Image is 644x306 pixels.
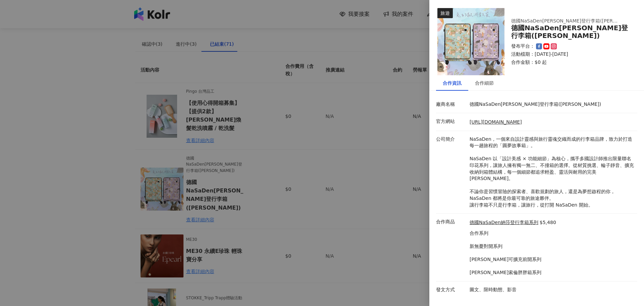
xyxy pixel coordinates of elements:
[470,136,634,209] p: NaSaDen，一個來自設計靈感與旅行靈魂交織而成的行李箱品牌，致力於打造每一趟旅程的「圓夢故事箱」。 NaSaDen 以「設計美感 × 功能細節」為核心，攜手多國設計師推出限量聯名印花系列，讓...
[436,118,466,125] p: 官方網站
[470,287,634,293] p: 圖文、限時動態、影音
[511,51,629,58] p: 活動檔期：[DATE]-[DATE]
[470,101,634,108] p: 德國NaSaDen[PERSON_NAME]登行李箱([PERSON_NAME])
[436,219,466,225] p: 合作商品
[511,24,629,40] div: 德國NaSaDen[PERSON_NAME]登行李箱([PERSON_NAME])
[511,43,535,50] p: 發布平台：
[436,136,466,143] p: 公司簡介
[511,18,619,25] div: 德國NaSaDen[PERSON_NAME]登行李箱([PERSON_NAME])
[443,79,462,87] div: 合作資訊
[475,79,494,87] div: 合作細節
[437,8,504,75] img: 德國NaSaDen納莎登行李箱系列
[436,101,466,108] p: 廠商名稱
[470,219,538,226] a: 德國NaSaDen納莎登行李箱系列
[436,287,466,293] p: 發文方式
[470,230,556,276] p: 合作系列 新無憂對開系列 [PERSON_NAME]可擴充前開系列 [PERSON_NAME]索倫胖胖箱系列
[511,59,629,66] p: 合作金額： $0 起
[470,119,522,125] a: [URL][DOMAIN_NAME]
[540,219,556,226] p: $5,480
[437,8,453,18] div: 旅遊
